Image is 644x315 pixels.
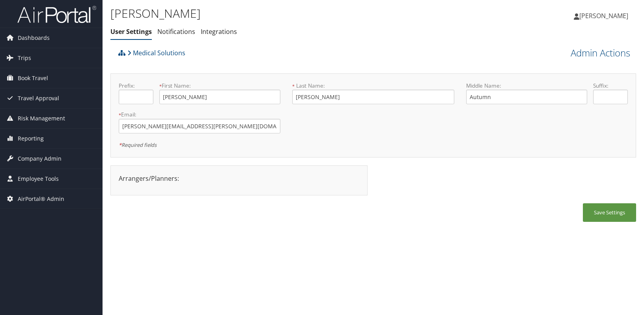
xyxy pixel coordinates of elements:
[18,189,64,209] span: AirPortal® Admin
[583,203,636,222] button: Save Settings
[157,27,195,36] a: Notifications
[18,149,62,169] span: Company Admin
[18,28,50,48] span: Dashboards
[119,141,157,148] em: Required fields
[110,27,152,36] a: User Settings
[17,5,96,24] img: airportal-logo.png
[113,174,365,183] div: Arrangers/Planners:
[18,68,48,88] span: Book Travel
[119,82,153,90] label: Prefix:
[159,82,281,90] label: First Name:
[574,4,636,28] a: [PERSON_NAME]
[127,45,185,61] a: Medical Solutions
[18,169,59,189] span: Employee Tools
[18,109,65,128] span: Risk Management
[119,111,280,118] label: Email:
[579,11,628,20] span: [PERSON_NAME]
[466,82,588,90] label: Middle Name:
[110,5,461,22] h1: [PERSON_NAME]
[571,46,630,60] a: Admin Actions
[18,48,31,68] span: Trips
[593,82,628,90] label: Suffix:
[18,88,59,108] span: Travel Approval
[18,129,44,148] span: Reporting
[292,82,454,90] label: Last Name:
[201,27,237,36] a: Integrations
